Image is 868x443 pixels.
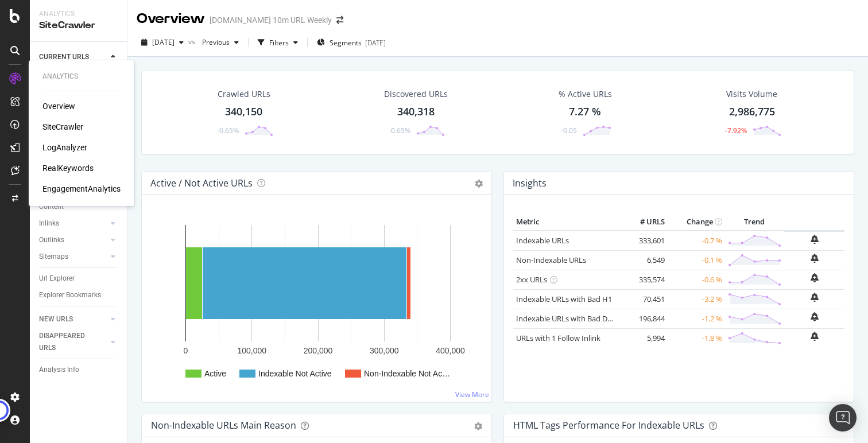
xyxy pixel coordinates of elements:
[188,37,197,46] span: vs
[622,250,668,270] td: 6,549
[39,19,118,32] div: SiteCrawler
[513,419,704,431] div: HTML Tags Performance for Indexable URLs
[39,364,119,376] a: Analysis Info
[39,330,97,354] div: DISAPPEARED URLS
[39,217,107,230] a: Inlinks
[516,274,547,285] a: 2xx URLs
[39,217,59,230] div: Inlinks
[184,346,188,355] text: 0
[42,121,83,133] a: SiteCrawler
[253,33,303,52] button: Filters
[811,273,819,282] div: bell-plus
[137,33,188,52] button: [DATE]
[39,51,107,63] a: CURRENT URLS
[811,332,819,341] div: bell-plus
[39,251,107,263] a: Sitemaps
[258,369,332,378] text: Indexable Not Active
[622,231,668,251] td: 333,601
[304,346,333,355] text: 200,000
[39,273,119,285] a: Url Explorer
[39,313,107,325] a: NEW URLS
[39,234,107,246] a: Outlinks
[436,346,465,355] text: 400,000
[668,289,725,309] td: -3.2 %
[39,289,101,301] div: Explorer Bookmarks
[312,33,390,52] button: Segments[DATE]
[39,201,64,213] div: Content
[197,37,230,47] span: Previous
[150,176,253,191] h4: Active / Not Active URLs
[668,270,725,289] td: -0.6 %
[210,14,332,26] div: [DOMAIN_NAME] 10m URL Weekly
[516,255,586,265] a: Non-Indexable URLs
[39,234,64,246] div: Outlinks
[569,104,601,119] div: 7.27 %
[811,235,819,244] div: bell-plus
[389,126,410,135] div: -0.65%
[668,328,725,348] td: -1.8 %
[516,333,600,343] a: URLs with 1 Follow Inlink
[39,289,119,301] a: Explorer Bookmarks
[559,88,612,100] div: % Active URLs
[330,38,362,48] span: Segments
[204,369,226,378] text: Active
[668,309,725,328] td: -1.2 %
[42,100,75,112] a: Overview
[370,346,399,355] text: 300,000
[42,72,121,81] div: Analytics
[39,330,107,354] a: DISAPPEARED URLS
[217,126,239,135] div: -0.65%
[39,9,118,19] div: Analytics
[455,390,489,399] a: View More
[516,313,641,324] a: Indexable URLs with Bad Description
[151,419,296,431] div: Non-Indexable URLs Main Reason
[668,231,725,251] td: -0.7 %
[237,346,266,355] text: 100,000
[365,38,386,48] div: [DATE]
[39,273,75,285] div: Url Explorer
[622,270,668,289] td: 335,574
[622,328,668,348] td: 5,994
[811,312,819,321] div: bell-plus
[39,364,79,376] div: Analysis Info
[42,142,87,153] a: LogAnalyzer
[218,88,270,100] div: Crawled URLs
[39,51,89,63] div: CURRENT URLS
[39,313,73,325] div: NEW URLS
[516,235,569,246] a: Indexable URLs
[42,183,121,195] a: EngagementAnalytics
[364,369,450,378] text: Non-Indexable Not Ac…
[513,213,622,231] th: Metric
[725,213,784,231] th: Trend
[668,213,725,231] th: Change
[622,213,668,231] th: # URLS
[811,293,819,302] div: bell-plus
[475,180,483,188] i: Options
[397,104,435,119] div: 340,318
[474,422,482,430] div: gear
[336,16,343,24] div: arrow-right-arrow-left
[197,33,243,52] button: Previous
[137,9,205,29] div: Overview
[725,126,747,135] div: -7.92%
[513,176,547,191] h4: Insights
[726,88,777,100] div: Visits Volume
[42,162,94,174] a: RealKeywords
[269,38,289,48] div: Filters
[39,251,68,263] div: Sitemaps
[39,201,119,213] a: Content
[225,104,262,119] div: 340,150
[668,250,725,270] td: -0.1 %
[729,104,775,119] div: 2,986,775
[384,88,448,100] div: Discovered URLs
[561,126,577,135] div: -0.05
[152,37,175,47] span: 2025 Sep. 21st
[811,254,819,263] div: bell-plus
[622,289,668,309] td: 70,451
[151,213,482,393] svg: A chart.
